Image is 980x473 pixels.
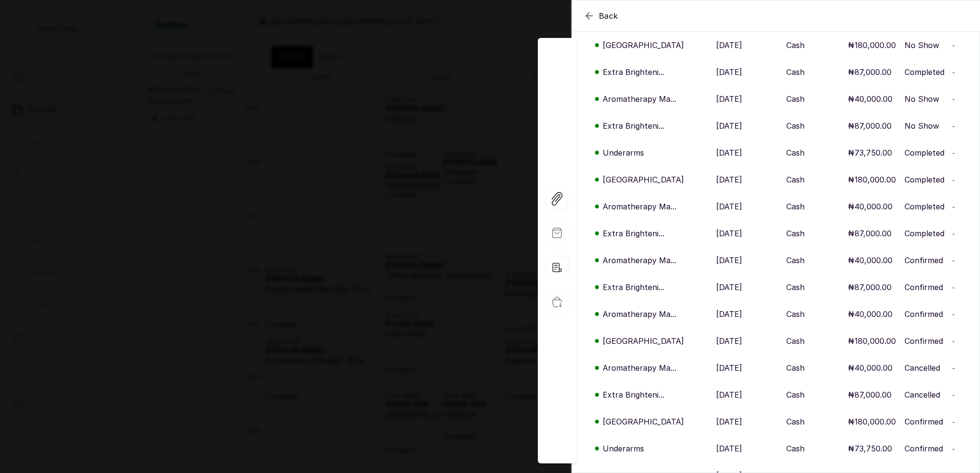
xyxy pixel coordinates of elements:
p: Extra Brighteni... [603,228,664,239]
p: Cash [786,362,805,374]
p: Extra Brighteni... [603,281,664,293]
span: - [952,364,955,372]
p: Confirmed [905,255,943,266]
p: [DATE] [716,93,742,105]
p: Confirmed [905,281,943,293]
p: Aromatherapy Ma... [603,362,676,374]
span: - [952,310,955,318]
p: ₦40,000.00 [848,93,893,105]
p: [DATE] [716,255,742,266]
p: Confirmed [905,416,943,427]
p: [DATE] [716,281,742,293]
p: Extra Brighteni... [603,66,664,78]
p: ₦87,000.00 [848,281,892,293]
p: Confirmed [905,443,943,454]
p: ₦180,000.00 [848,39,896,51]
span: - [952,68,955,76]
span: - [952,418,955,426]
p: [DATE] [716,228,742,239]
p: Underarms [603,443,644,454]
p: ₦40,000.00 [848,255,893,266]
p: ₦73,750.00 [848,443,892,454]
p: [GEOGRAPHIC_DATA] [603,416,684,427]
p: ₦87,000.00 [848,66,892,78]
p: [DATE] [716,389,742,400]
span: - [952,203,955,211]
p: [GEOGRAPHIC_DATA] [603,335,684,347]
span: - [952,176,955,184]
p: Aromatherapy Ma... [603,201,676,212]
span: - [952,337,955,345]
p: Completed [905,66,944,78]
p: Cash [786,335,805,347]
span: - [952,95,955,103]
p: Confirmed [905,308,943,320]
p: Underarms [603,147,644,158]
p: [DATE] [716,66,742,78]
p: [DATE] [716,147,742,158]
p: No Show [905,120,939,132]
p: Cancelled [905,389,940,400]
p: [DATE] [716,201,742,212]
p: ₦87,000.00 [848,120,892,132]
p: Cash [786,174,805,185]
p: [DATE] [716,120,742,132]
p: ₦40,000.00 [848,201,893,212]
p: Cash [786,255,805,266]
p: Completed [905,201,944,212]
p: Cash [786,66,805,78]
p: Cash [786,39,805,51]
button: Back [583,10,618,22]
p: ₦87,000.00 [848,389,892,400]
p: ₦87,000.00 [848,228,892,239]
span: Back [599,10,618,22]
p: Cash [786,281,805,293]
p: No Show [905,39,939,51]
p: [DATE] [716,335,742,347]
p: Cash [786,93,805,105]
p: [GEOGRAPHIC_DATA] [603,39,684,51]
p: ₦40,000.00 [848,308,893,320]
span: - [952,230,955,238]
p: Cash [786,308,805,320]
span: - [952,41,955,49]
span: - [952,283,955,291]
p: Confirmed [905,335,943,347]
p: ₦73,750.00 [848,147,892,158]
p: [DATE] [716,416,742,427]
p: Extra Brighteni... [603,120,664,132]
p: ₦180,000.00 [848,416,896,427]
p: Aromatherapy Ma... [603,255,676,266]
p: [GEOGRAPHIC_DATA] [603,174,684,185]
p: [DATE] [716,308,742,320]
p: Extra Brighteni... [603,389,664,400]
p: Cash [786,201,805,212]
p: [DATE] [716,39,742,51]
p: Completed [905,147,944,158]
p: Completed [905,228,944,239]
p: Cash [786,228,805,239]
p: [DATE] [716,362,742,374]
span: - [952,256,955,265]
p: ₦40,000.00 [848,362,893,374]
p: Cash [786,443,805,454]
p: Cash [786,147,805,158]
p: No Show [905,93,939,105]
span: - [952,149,955,157]
span: - [952,445,955,453]
p: Aromatherapy Ma... [603,93,676,105]
p: ₦180,000.00 [848,174,896,185]
p: Cash [786,389,805,400]
span: - [952,391,955,399]
p: Cancelled [905,362,940,374]
p: Completed [905,174,944,185]
p: ₦180,000.00 [848,335,896,347]
span: - [952,122,955,130]
p: Aromatherapy Ma... [603,308,676,320]
p: Cash [786,416,805,427]
p: Cash [786,120,805,132]
p: [DATE] [716,443,742,454]
p: [DATE] [716,174,742,185]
